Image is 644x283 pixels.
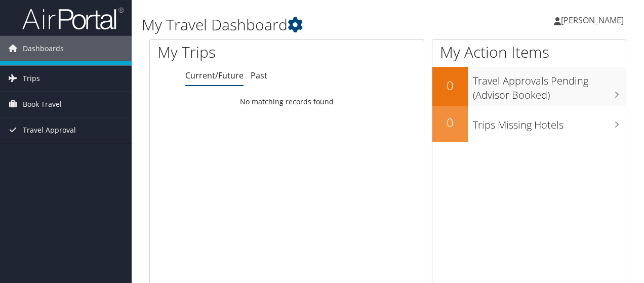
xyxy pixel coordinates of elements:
a: 0Travel Approvals Pending (Advisor Booked) [432,67,626,106]
span: Trips [23,66,40,91]
span: Travel Approval [23,117,76,143]
a: [PERSON_NAME] [554,5,634,35]
h1: My Trips [157,42,302,63]
span: [PERSON_NAME] [561,15,624,26]
h1: My Travel Dashboard [142,14,470,35]
h3: Travel Approvals Pending (Advisor Booked) [473,69,626,102]
span: Book Travel [23,92,62,117]
h1: My Action Items [432,42,626,63]
a: 0Trips Missing Hotels [432,106,626,142]
h2: 0 [432,77,468,94]
img: airportal-logo.png [22,7,124,30]
h2: 0 [432,114,468,131]
h3: Trips Missing Hotels [473,113,626,132]
td: No matching records found [150,93,424,111]
a: Past [251,70,267,81]
a: Current/Future [185,70,244,81]
span: Dashboards [23,36,64,61]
